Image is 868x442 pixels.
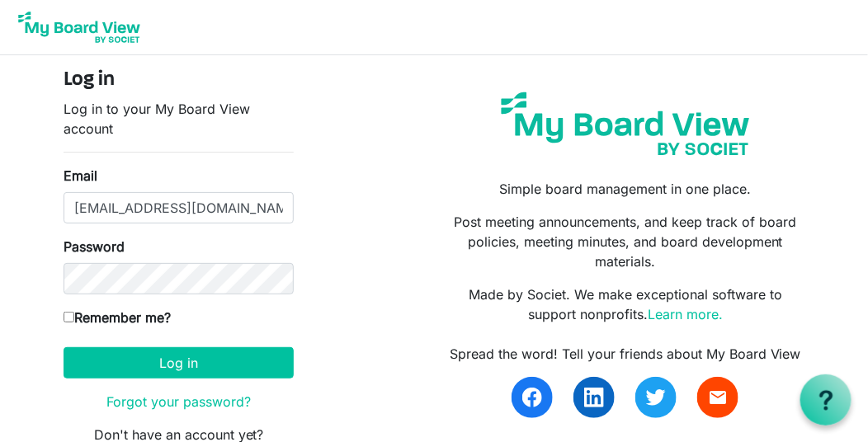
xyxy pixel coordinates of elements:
img: my-board-view-societ.svg [491,82,760,166]
p: Made by Societ. We make exceptional software to support nonprofits. [446,284,804,324]
label: Remember me? [64,308,171,327]
p: Post meeting announcements, and keep track of board policies, meeting minutes, and board developm... [446,212,804,271]
p: Simple board management in one place. [446,179,804,199]
label: Email [64,166,97,186]
div: Spread the word! Tell your friends about My Board View [446,344,804,364]
input: Remember me? [64,312,74,322]
span: email [708,388,728,407]
a: email [697,377,738,418]
label: Password [64,237,125,256]
img: facebook.svg [522,388,542,407]
a: Forgot your password? [106,393,251,410]
p: Log in to your My Board View account [64,99,294,139]
a: Learn more. [648,306,723,322]
button: Log in [64,347,294,379]
img: twitter.svg [646,388,666,407]
img: linkedin.svg [584,388,604,407]
h4: Log in [64,68,294,92]
img: My Board View Logo [13,7,145,48]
